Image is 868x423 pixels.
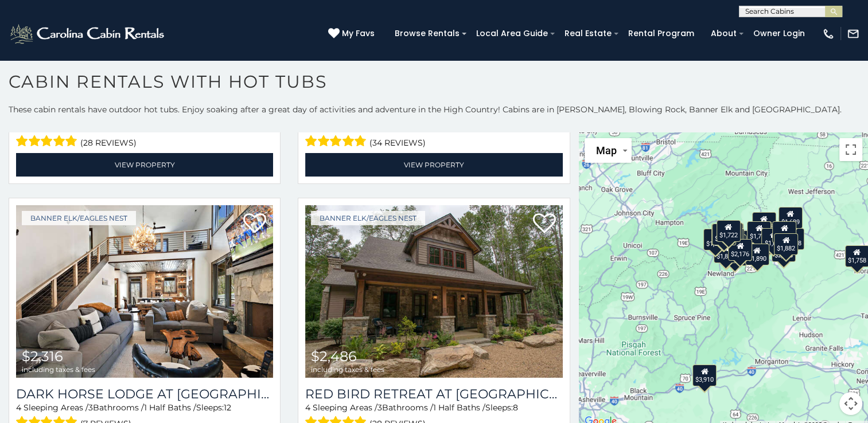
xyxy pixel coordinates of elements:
div: $1,822 [761,228,785,250]
h3: Red Bird Retreat at Eagles Nest [305,386,562,402]
img: Red Bird Retreat at Eagles Nest [305,205,562,377]
div: Sleeping Areas / Bathrooms / Sleeps: [16,121,273,150]
div: $2,486 [712,223,736,245]
div: $2,176 [728,238,752,260]
span: 8 [513,402,518,413]
span: Map [596,144,617,156]
div: $1,811 [714,241,738,263]
div: $1,882 [774,233,798,255]
a: About [705,25,742,42]
span: 3 [377,402,382,413]
span: 1 Half Baths / [433,402,485,413]
span: 1 Half Baths / [144,402,196,413]
span: (28 reviews) [80,135,137,150]
a: Owner Login [748,25,811,42]
div: $1,689 [779,207,803,229]
a: Local Area Guide [470,25,554,42]
div: $1,885 [752,211,776,233]
div: Sleeping Areas / Bathrooms / Sleeps: [305,121,562,150]
div: $2,328 [772,240,796,262]
h3: Dark Horse Lodge at Eagles Nest [16,386,273,402]
img: phone-regular-white.png [822,28,835,40]
img: Dark Horse Lodge at Eagles Nest [16,205,273,377]
a: Red Bird Retreat at Eagles Nest $2,486 including taxes & fees [305,205,562,377]
span: 12 [224,402,231,413]
a: Real Estate [559,25,617,42]
a: Add to favorites [533,212,556,236]
a: Red Bird Retreat at [GEOGRAPHIC_DATA] [305,386,562,402]
div: $1,777 [747,221,771,243]
div: $1,811 [723,244,747,265]
span: including taxes & fees [311,366,384,373]
a: Dark Horse Lodge at [GEOGRAPHIC_DATA] [16,386,273,402]
div: $1,890 [745,243,769,265]
a: My Favs [328,28,377,40]
img: White-1-2.png [9,22,168,45]
span: 4 [16,402,21,413]
a: View Property [16,153,273,177]
div: $2,316 [711,224,735,245]
div: $1,722 [717,220,741,241]
a: Banner Elk/Eagles Nest [311,211,425,225]
span: 3 [88,402,93,413]
div: $1,911 [718,222,742,244]
div: $1,882 [703,228,727,250]
a: Rental Program [622,25,700,42]
a: View Property [305,153,562,177]
a: Banner Elk/Eagles Nest [22,211,136,225]
button: Map camera controls [839,392,862,415]
div: $3,910 [692,364,717,386]
span: $2,316 [22,348,63,365]
span: $2,486 [311,348,357,365]
a: Browse Rentals [389,25,465,42]
span: (34 reviews) [369,135,426,150]
span: including taxes & fees [22,366,95,373]
div: $4,228 [780,228,804,250]
button: Toggle fullscreen view [839,138,862,161]
span: 4 [305,402,310,413]
div: $1,842 [772,221,796,242]
a: Dark Horse Lodge at Eagles Nest $2,316 including taxes & fees [16,205,273,377]
span: My Favs [342,28,375,40]
img: mail-regular-white.png [847,28,859,40]
a: Add to favorites [243,212,266,236]
button: Change map style [585,138,632,163]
